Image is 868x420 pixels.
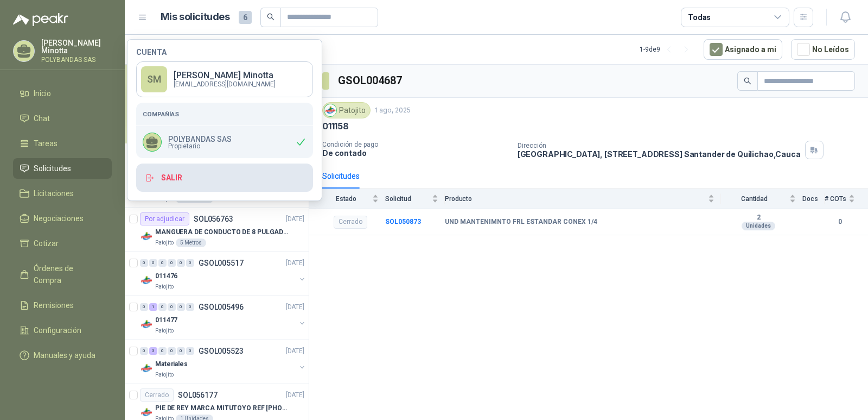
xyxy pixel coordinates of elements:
[161,9,230,25] h1: Mis solicitudes
[334,216,367,229] div: Cerrado
[322,195,370,203] span: Estado
[322,102,371,118] div: Patojito
[13,133,112,154] a: Tareas
[518,142,801,149] p: Dirección
[13,258,112,291] a: Órdenes de Compra
[140,344,307,379] a: 0 3 0 0 0 0 GSOL005523[DATE] Company LogoMaterialesPatojito
[140,388,174,402] div: Cerrado
[13,233,112,254] a: Cotizar
[322,170,360,182] div: Solicitudes
[141,66,167,92] div: SM
[186,303,194,311] div: 0
[158,303,167,311] div: 0
[721,195,787,203] span: Cantidad
[168,135,232,143] p: POLYBANDAS SAS
[125,208,309,252] a: Por adjudicarSOL056763[DATE] Company LogoMANGUERA DE CONDUCTO DE 8 PULGADAS DE ALAMBRE DE ACERO P...
[199,303,244,311] p: GSOL005496
[155,371,174,379] p: Patojito
[721,214,796,222] b: 2
[143,109,307,119] h5: Compañías
[176,239,206,247] div: 5 Metros
[34,324,81,336] span: Configuración
[140,347,148,355] div: 0
[13,183,112,204] a: Licitaciones
[177,347,185,355] div: 0
[149,303,157,311] div: 1
[194,215,233,223] p: SOL056763
[13,295,112,316] a: Remisiones
[267,13,275,21] span: search
[13,208,112,229] a: Negociaciones
[140,300,307,335] a: 0 1 0 0 0 0 GSOL005496[DATE] Company Logo011477Patojito
[286,390,304,400] p: [DATE]
[385,218,421,225] a: SOL050873
[140,230,153,243] img: Company Logo
[136,61,313,97] a: SM[PERSON_NAME] Minotta[EMAIL_ADDRESS][DOMAIN_NAME]
[704,39,782,60] button: Asignado a mi
[186,347,194,355] div: 0
[385,195,430,203] span: Solicitud
[140,362,153,375] img: Company Logo
[174,71,276,80] p: [PERSON_NAME] Minotta
[155,271,177,281] p: 011476
[155,227,290,237] p: MANGUERA DE CONDUCTO DE 8 PULGADAS DE ALAMBRE DE ACERO PU
[34,112,50,124] span: Chat
[286,302,304,312] p: [DATE]
[34,187,74,199] span: Licitaciones
[825,189,868,209] th: # COTs
[721,189,802,209] th: Cantidad
[158,259,167,267] div: 0
[239,11,252,24] span: 6
[136,126,313,158] div: POLYBANDAS SASPropietario
[385,189,445,209] th: Solicitud
[375,105,411,116] p: 1 ago, 2025
[140,303,148,311] div: 0
[34,299,74,311] span: Remisiones
[802,189,825,209] th: Docs
[791,39,855,60] button: No Leídos
[174,81,276,87] p: [EMAIL_ADDRESS][DOMAIN_NAME]
[445,218,597,227] b: UND MANTENIMNTO FRL ESTANDAR CONEX 1/4
[13,108,112,129] a: Chat
[286,346,304,356] p: [DATE]
[34,212,84,224] span: Negociaciones
[34,349,95,361] span: Manuales y ayuda
[136,48,313,56] h4: Cuenta
[338,72,404,89] h3: GSOL004687
[168,143,232,149] span: Propietario
[322,121,349,132] p: 011158
[155,283,174,291] p: Patojito
[322,141,509,148] p: Condición de pago
[149,259,157,267] div: 0
[34,137,58,149] span: Tareas
[13,13,68,26] img: Logo peakr
[34,237,59,249] span: Cotizar
[13,158,112,179] a: Solicitudes
[177,259,185,267] div: 0
[140,406,153,419] img: Company Logo
[177,303,185,311] div: 0
[140,256,307,291] a: 0 0 0 0 0 0 GSOL005517[DATE] Company Logo011476Patojito
[155,239,174,247] p: Patojito
[186,259,194,267] div: 0
[640,41,695,58] div: 1 - 9 de 9
[178,391,218,399] p: SOL056177
[41,57,112,63] p: POLYBANDAS SAS
[140,259,148,267] div: 0
[286,214,304,224] p: [DATE]
[744,77,751,85] span: search
[13,345,112,366] a: Manuales y ayuda
[140,274,153,287] img: Company Logo
[140,212,189,225] div: Por adjudicar
[742,222,775,230] div: Unidades
[168,347,176,355] div: 0
[518,149,801,159] p: [GEOGRAPHIC_DATA], [STREET_ADDRESS] Santander de Quilichao , Cauca
[149,347,157,355] div: 3
[825,217,855,227] b: 0
[13,320,112,341] a: Configuración
[34,87,51,99] span: Inicio
[158,347,167,355] div: 0
[155,327,174,335] p: Patojito
[445,195,706,203] span: Producto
